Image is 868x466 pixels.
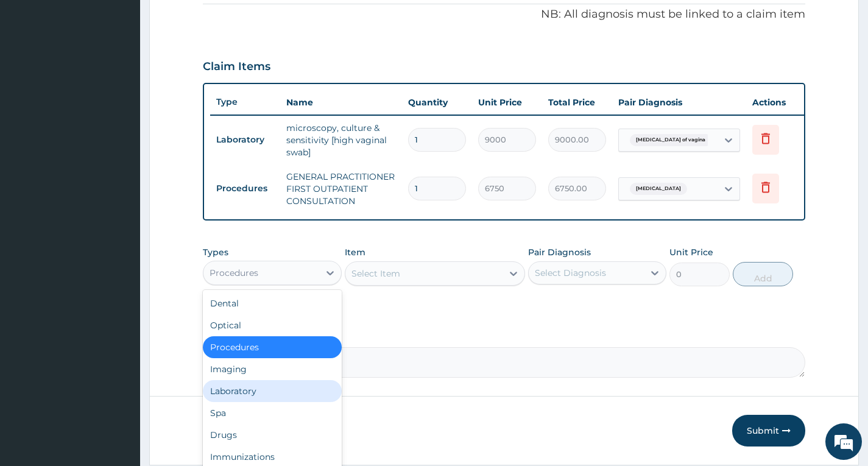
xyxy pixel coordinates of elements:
[210,267,258,279] div: Procedures
[23,61,49,91] img: d_794563401_company_1708531726252_794563401
[203,60,270,74] h3: Claim Items
[542,90,612,115] th: Total Price
[200,6,229,35] div: Minimize live chat window
[203,424,341,446] div: Drugs
[345,246,365,258] label: Item
[203,336,341,358] div: Procedures
[402,90,472,115] th: Quantity
[472,90,542,115] th: Unit Price
[203,7,805,23] p: NB: All diagnosis must be linked to a claim item
[746,90,807,115] th: Actions
[6,333,232,375] textarea: Type your message and hit 'Enter'
[669,246,713,258] label: Unit Price
[203,358,341,380] div: Imaging
[351,267,400,280] div: Select Item
[210,91,280,113] th: Type
[210,177,280,200] td: Procedures
[203,330,805,341] label: Comment
[630,183,687,195] span: [MEDICAL_DATA]
[203,292,341,314] div: Dental
[203,380,341,402] div: Laboratory
[732,415,805,447] button: Submit
[528,246,591,258] label: Pair Diagnosis
[280,164,402,213] td: GENERAL PRACTITIONER FIRST OUTPATIENT CONSULTATION
[612,90,746,115] th: Pair Diagnosis
[203,402,341,424] div: Spa
[210,129,280,151] td: Laboratory
[280,116,402,164] td: microscopy, culture & sensitivity [high vaginal swab]
[203,247,228,258] label: Types
[630,134,711,146] span: [MEDICAL_DATA] of vagina
[535,267,606,279] div: Select Diagnosis
[280,90,402,115] th: Name
[733,262,793,286] button: Add
[71,154,168,277] span: We're online!
[63,68,205,84] div: Chat with us now
[203,314,341,336] div: Optical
